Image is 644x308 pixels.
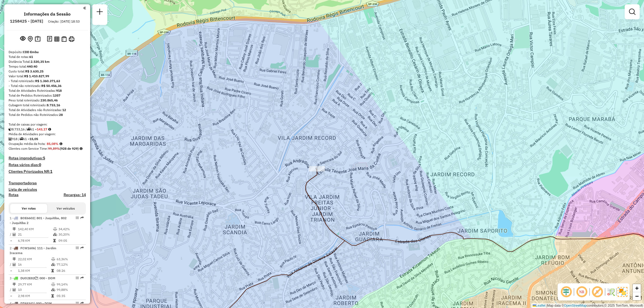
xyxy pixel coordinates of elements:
img: Exibir/Ocultar setores [618,287,627,297]
a: OpenStreetMap [564,304,587,307]
span: Clientes com Service Time: [9,146,48,151]
strong: R$ 3.630,25 [25,69,43,73]
td: 05:35 [56,293,83,299]
td: 99,88% [56,287,83,292]
div: Custo total: [9,69,86,74]
span: Ocultar NR [575,285,588,298]
span: Ocupação média da frota: [9,142,46,146]
td: 99,14% [56,282,83,287]
a: Exibir filtros [627,6,638,17]
div: Total de Atividades não Roteirizadas: [9,108,86,112]
td: 2,98 KM [18,293,51,299]
strong: 28 [59,113,63,117]
span: Exibir rótulo [591,285,604,298]
td: 10 [18,287,51,292]
button: Ver veículos [47,204,84,213]
div: Total de caixas por viagem: [9,122,86,127]
div: Peso total roteirizado: [9,98,86,103]
div: Total de rotas: [9,54,86,59]
div: - Total roteirizado: [9,79,86,83]
td: 30,20% [58,232,84,237]
button: Painel de Sugestão [34,35,42,43]
span: Ocultar deslocamento [560,285,573,298]
button: Ver rotas [10,204,47,213]
i: Meta Caixas/viagem: 181,00 Diferença: -37,83 [48,128,51,131]
i: % de utilização do peso [51,258,55,261]
em: Opções [76,246,79,250]
i: Total de Atividades [13,288,16,291]
span: DTA5341 [20,301,34,305]
i: Total de Atividades [13,263,16,266]
em: Rotas cross docking consideradas [80,147,82,150]
strong: R$ 1.410.827,99 [24,74,49,78]
h6: 1258425 - [DATE] [10,19,43,24]
span: | 111 - Jardim Iracema [10,246,56,255]
strong: 2.530,35 km [31,60,50,64]
em: Opções [76,216,79,219]
strong: 230.865,46 [41,98,58,102]
span: DUO2E82 [20,276,35,280]
td: 1,38 KM [18,268,51,273]
td: 6,78 KM [18,238,53,243]
td: 21 [18,232,53,237]
strong: R$ 1.360.371,63 [35,79,60,83]
em: Rota exportada [80,246,84,250]
span: 4 - [10,301,52,305]
button: Logs desbloquear sessão [46,35,53,43]
em: Média calculada utilizando a maior ocupação (%Peso ou %Cubagem) de cada rota da sessão. Rotas cro... [60,142,62,145]
i: Tempo total em rota [53,239,56,242]
td: 08:26 [56,268,83,273]
div: Distância Total: [9,59,86,64]
strong: 61 [29,55,33,59]
strong: 99,89% [48,146,60,151]
strong: 12 [62,108,66,112]
i: % de utilização da cubagem [53,233,57,236]
em: Rota exportada [80,216,84,219]
a: Rotas [9,193,19,197]
i: % de utilização do peso [51,283,55,286]
span: | [546,304,547,307]
td: 63,36% [56,256,83,262]
div: Total de Atividades Roteirizadas: [9,88,86,93]
h4: Lista de veículos [9,187,86,192]
div: - Total não roteirizado: [9,83,86,88]
td: 142,40 KM [18,226,53,232]
em: Rota exportada [80,276,84,280]
div: Tempo total: [9,64,86,69]
div: Cubagem total roteirizado: [9,103,86,108]
span: 3 - [10,276,55,280]
strong: CDD Embu [23,50,39,54]
div: 8.733,16 / 61 = [9,127,86,132]
i: Total de rotas [20,137,23,141]
strong: 918 [56,89,62,93]
strong: 85,08% [47,142,58,146]
td: 77,12% [56,262,83,267]
strong: (928 de 929) [60,146,79,151]
strong: 8.733,16 [47,103,60,107]
td: = [10,293,12,299]
span: | 801 - Juquitiba, 802 - Juquitiba 2 [10,216,67,225]
i: Distância Total [13,228,16,231]
button: Centralizar mapa no depósito ou ponto de apoio [27,35,34,43]
span: 2 - [10,246,56,255]
i: Total de Atividades [13,233,16,236]
span: + [635,285,639,291]
em: Opções [76,302,79,305]
strong: 143,17 [37,127,47,131]
span: | 000 - DOM [34,301,52,305]
strong: R$ 50.456,36 [41,84,61,88]
span: | 000 - DOM [37,276,55,280]
i: Distância Total [13,258,16,261]
strong: 440:40 [27,64,37,68]
strong: 1 [50,169,52,174]
button: Visualizar Romaneio [60,35,68,43]
button: Imprimir Rotas [68,35,75,43]
i: Total de Atividades [9,137,12,141]
h4: Rotas improdutivas: [9,156,86,160]
h4: Rotas vários dias: [9,163,86,167]
td: 29,77 KM [18,282,51,287]
td: = [10,238,12,243]
strong: 1357 [53,93,60,97]
h4: Informações da Sessão [24,12,71,17]
td: / [10,232,12,237]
